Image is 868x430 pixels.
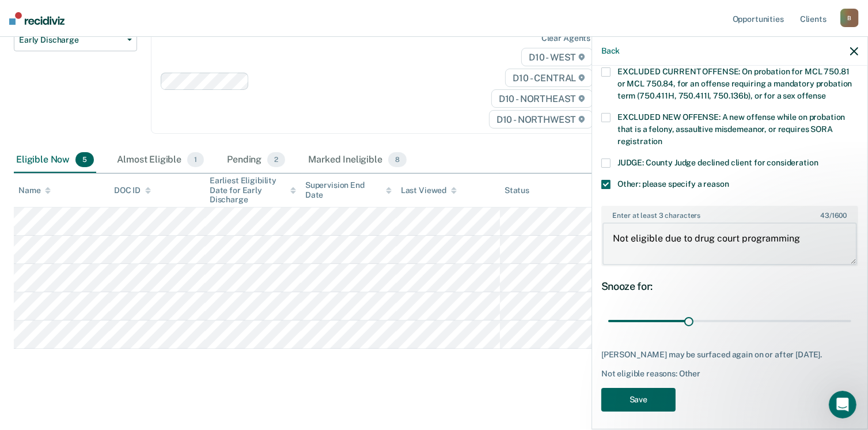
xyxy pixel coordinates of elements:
span: 8 [388,152,407,167]
div: Name [18,186,51,195]
div: Almost Eligible [115,148,206,173]
div: Not eligible reasons: Other [601,369,858,379]
img: Recidiviz [9,12,65,25]
label: Enter at least 3 characters [602,207,857,220]
div: Clear agents [541,33,590,43]
div: B [840,9,859,27]
div: Marked Ineligible [306,148,409,173]
iframe: Intercom live chat [829,391,856,418]
span: 2 [267,152,285,167]
span: Early Discharge [19,35,123,45]
span: D10 - WEST [521,48,593,66]
span: Other: please specify a reason [617,179,729,188]
div: [PERSON_NAME] may be surfaced again on or after [DATE]. [601,350,858,360]
div: Supervision End Date [305,180,392,200]
button: Save [601,388,676,412]
button: Back [601,46,620,56]
span: EXCLUDED NEW OFFENSE: A new offense while on probation that is a felony, assaultive misdemeanor, ... [617,112,845,146]
span: 5 [75,152,94,167]
div: Snooze for: [601,280,858,293]
div: Earliest Eligibility Date for Early Discharge [210,176,296,205]
span: / 1600 [820,212,847,220]
span: D10 - CENTRAL [505,69,593,87]
div: Status [505,186,529,195]
span: 43 [820,212,829,220]
div: Eligible Now [14,148,96,173]
div: Pending [225,148,287,173]
span: EXCLUDED CURRENT OFFENSE: On probation for MCL 750.81 or MCL 750.84, for an offense requiring a m... [617,67,852,100]
span: D10 - NORTHWEST [489,110,593,129]
span: 1 [187,152,204,167]
span: D10 - NORTHEAST [491,89,593,108]
div: Last Viewed [401,186,457,195]
textarea: Not eligible due to drug court programming [602,222,857,265]
div: DOC ID [114,186,151,195]
span: JUDGE: County Judge declined client for consideration [617,158,818,167]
